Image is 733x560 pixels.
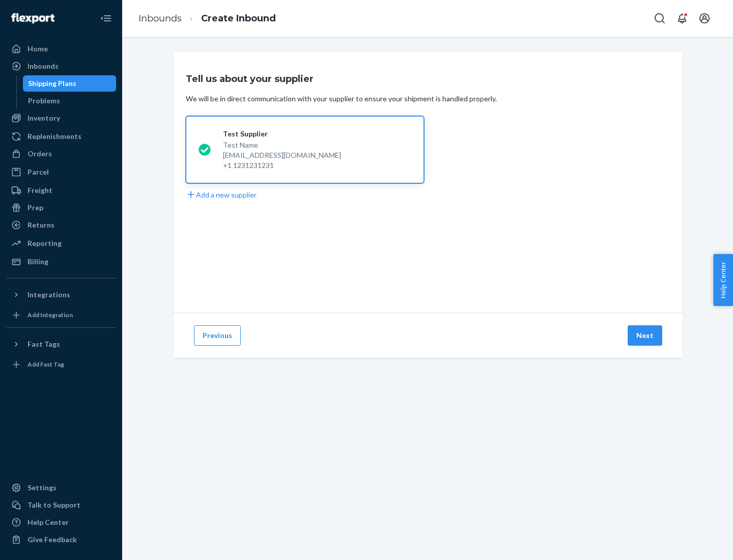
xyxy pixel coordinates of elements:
a: Replenishments [6,128,116,145]
img: Flexport logo [11,13,54,23]
a: Inbounds [6,58,116,74]
a: Inbounds [138,13,182,24]
div: We will be in direct communication with your supplier to ensure your shipment is handled properly. [186,94,497,104]
a: Shipping Plans [23,75,117,92]
button: Give Feedback [6,531,116,548]
button: Help Center [713,254,733,306]
button: Add a new supplier [186,189,257,200]
div: Freight [27,185,52,195]
div: Billing [27,257,48,267]
div: Home [27,44,48,54]
button: Fast Tags [6,336,116,352]
a: Returns [6,217,116,233]
div: Add Integration [27,311,73,319]
button: Close Navigation [96,8,116,29]
div: Talk to Support [27,500,80,510]
a: Home [6,41,116,57]
div: Help Center [27,517,69,527]
div: Prep [27,203,43,213]
button: Open Search Box [650,8,670,29]
button: Integrations [6,287,116,303]
button: Open notifications [672,8,692,29]
a: Problems [23,93,117,109]
button: Open account menu [694,8,715,29]
div: Add Fast Tag [27,360,64,369]
a: Help Center [6,514,116,530]
a: Prep [6,200,116,216]
a: Add Fast Tag [6,356,116,373]
div: Settings [27,483,57,493]
a: Settings [6,480,116,496]
div: Inbounds [27,61,59,71]
div: Orders [27,149,52,159]
div: Replenishments [27,131,81,142]
button: Previous [194,325,241,346]
a: Inventory [6,110,116,126]
div: Give Feedback [27,535,77,545]
a: Parcel [6,164,116,180]
div: Fast Tags [27,339,60,349]
div: Shipping Plans [28,78,76,89]
a: Talk to Support [6,497,116,513]
div: Problems [28,96,60,106]
h3: Tell us about your supplier [186,72,314,86]
div: Inventory [27,113,60,123]
a: Orders [6,146,116,162]
button: Next [628,325,662,346]
a: Create Inbound [201,13,276,24]
a: Reporting [6,235,116,251]
div: Parcel [27,167,49,177]
div: Integrations [27,290,70,300]
a: Billing [6,254,116,270]
ol: breadcrumbs [130,4,284,34]
div: Reporting [27,238,62,248]
div: Returns [27,220,54,230]
a: Add Integration [6,307,116,323]
a: Freight [6,182,116,199]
